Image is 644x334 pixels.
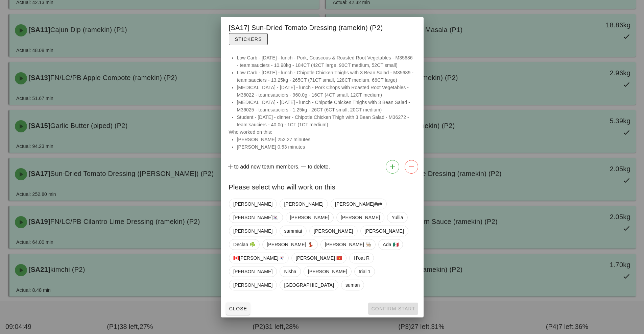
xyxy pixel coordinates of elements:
li: [MEDICAL_DATA] - [DATE] - lunch - Chipotle Chicken Thighs with 3 Bean Salad - M36025 - team:sauci... [237,99,415,113]
span: [PERSON_NAME] [364,226,404,236]
li: Low Carb - [DATE] - lunch - Chipotle Chicken Thighs with 3 Bean Salad - M35689 - team:sauciers - ... [237,69,415,84]
span: [PERSON_NAME] [284,199,323,209]
span: [PERSON_NAME]### [335,199,382,209]
span: [PERSON_NAME] [233,199,272,209]
li: Low Carb - [DATE] - lunch - Pork, Couscous & Roasted Root Vegetables - M35686 - team:sauciers - 1... [237,54,415,69]
span: 🇨🇦[PERSON_NAME]🇰🇷 [233,253,284,263]
span: Stickers [235,36,262,42]
span: Nisha [284,266,296,277]
span: [PERSON_NAME] [290,212,329,223]
span: [PERSON_NAME] 🇻🇳 [295,253,342,263]
span: [PERSON_NAME]🇰🇷 [233,212,279,223]
span: [PERSON_NAME] [308,266,347,277]
span: [PERSON_NAME] [233,266,272,277]
div: Who worked on this: [221,54,424,157]
span: trial 1 [359,266,371,277]
span: Declan ☘️ [233,239,255,250]
span: [GEOGRAPHIC_DATA] [284,280,334,290]
span: Yullia [391,212,403,223]
span: Close [229,306,247,311]
div: Please select who will work on this [221,176,424,196]
li: [MEDICAL_DATA] - [DATE] - lunch - Pork Chops with Roasted Root Vegetables - M36022 - team:saucier... [237,84,415,99]
span: Ada 🇲🇽 [383,239,398,250]
span: [PERSON_NAME] [341,212,380,223]
div: [SA17] Sun-Dried Tomato Dressing (ramekin) (P2) [221,17,424,49]
div: to add new team members. to delete. [221,157,424,176]
button: Stickers [229,33,268,45]
li: [PERSON_NAME] 252.27 minutes [237,136,415,143]
span: [PERSON_NAME] [314,226,353,236]
span: suman [345,280,360,290]
span: [PERSON_NAME] 💃🏽 [267,239,313,250]
span: [PERSON_NAME] [233,226,272,236]
span: [PERSON_NAME] 👨🏼‍🍳 [325,239,371,250]
span: sammiat [284,226,302,236]
li: [PERSON_NAME] 0.53 minutes [237,143,415,151]
span: H'oat R [354,253,369,263]
button: Close [226,303,250,315]
li: Student - [DATE] - dinner - Chipotle Chicken Thigh with 3 Bean Salad - M36272 - team:sauciers - 4... [237,113,415,128]
span: [PERSON_NAME] [233,280,272,290]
